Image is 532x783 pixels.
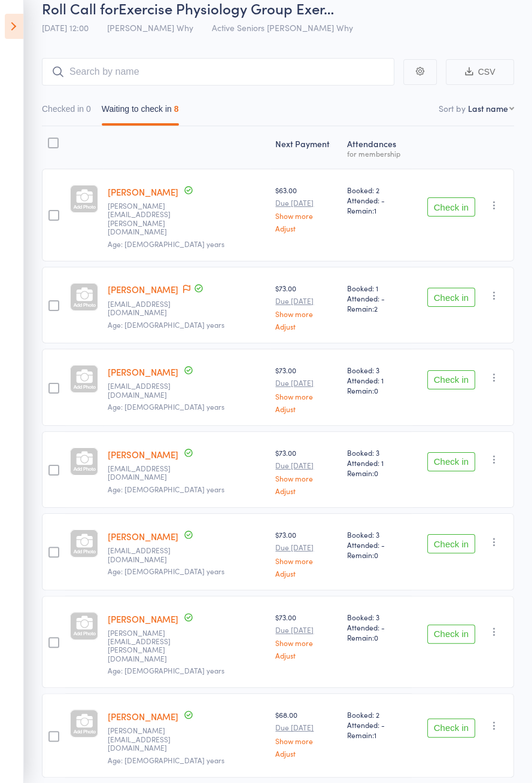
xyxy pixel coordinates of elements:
[346,385,407,395] span: Remain:
[346,185,407,195] span: Booked: 2
[275,626,337,634] small: Due [DATE]
[275,283,337,330] div: $73.00
[346,283,407,293] span: Booked: 1
[468,102,508,114] div: Last name
[346,458,407,468] span: Attended: 1
[275,474,337,482] a: Show more
[108,530,178,543] a: [PERSON_NAME]
[346,720,407,730] span: Attended: -
[275,310,337,318] a: Show more
[275,639,337,647] a: Show more
[373,550,378,560] span: 0
[108,448,178,461] a: [PERSON_NAME]
[275,529,337,577] div: $73.00
[346,529,407,540] span: Booked: 3
[446,59,514,85] button: CSV
[373,205,376,215] span: 1
[270,132,342,163] div: Next Payment
[427,197,475,217] button: Check in
[275,447,337,495] div: $73.00
[342,132,412,163] div: Atten­dances
[275,212,337,220] a: Show more
[427,534,475,553] button: Check in
[275,569,337,577] a: Adjust
[108,185,178,198] a: [PERSON_NAME]
[427,288,475,307] button: Check in
[102,98,179,126] button: Waiting to check in8
[427,370,475,389] button: Check in
[108,726,186,752] small: nikiob@optusnet.com.au
[108,239,224,249] span: Age: [DEMOGRAPHIC_DATA] years
[373,385,378,395] span: 0
[275,543,337,552] small: Due [DATE]
[346,150,407,157] div: for membership
[373,632,378,642] span: 0
[275,322,337,330] a: Adjust
[108,365,178,378] a: [PERSON_NAME]
[275,487,337,495] a: Adjust
[174,104,179,114] div: 8
[275,461,337,470] small: Due [DATE]
[275,297,337,305] small: Due [DATE]
[275,199,337,207] small: Due [DATE]
[275,750,337,757] a: Adjust
[108,484,224,494] span: Age: [DEMOGRAPHIC_DATA] years
[346,375,407,385] span: Attended: 1
[275,723,337,732] small: Due [DATE]
[108,629,186,663] small: lynnie.mcgrath@gmail.com
[108,710,178,723] a: [PERSON_NAME]
[346,550,407,560] span: Remain:
[108,283,178,295] a: [PERSON_NAME]
[373,468,378,478] span: 0
[346,205,407,215] span: Remain:
[212,22,353,33] span: Active Seniors [PERSON_NAME] Why
[108,300,186,317] small: LynseyChandler444@gmail.com
[275,737,337,745] a: Show more
[275,379,337,387] small: Due [DATE]
[346,195,407,205] span: Attended: -
[275,405,337,413] a: Adjust
[108,319,224,330] span: Age: [DEMOGRAPHIC_DATA] years
[346,730,407,740] span: Remain:
[108,382,186,399] small: rgriplas@smartchat.net.au
[108,566,224,576] span: Age: [DEMOGRAPHIC_DATA] years
[346,293,407,303] span: Attended: -
[346,622,407,632] span: Attended: -
[346,540,407,550] span: Attended: -
[373,730,376,740] span: 1
[346,365,407,375] span: Booked: 3
[275,365,337,412] div: $73.00
[108,464,186,482] small: ricklewis1946@gmail.com
[108,546,186,563] small: Dl_mcgrath@outlook.com
[275,185,337,232] div: $63.00
[275,392,337,400] a: Show more
[108,613,178,625] a: [PERSON_NAME]
[275,224,337,232] a: Adjust
[346,303,407,313] span: Remain:
[373,303,377,313] span: 2
[346,632,407,642] span: Remain:
[108,755,224,765] span: Age: [DEMOGRAPHIC_DATA] years
[427,624,475,644] button: Check in
[108,665,224,675] span: Age: [DEMOGRAPHIC_DATA] years
[275,709,337,757] div: $68.00
[275,557,337,565] a: Show more
[439,102,466,114] label: Sort by
[346,709,407,720] span: Booked: 2
[427,452,475,471] button: Check in
[42,58,394,86] input: Search by name
[346,612,407,622] span: Booked: 3
[42,22,89,33] span: [DATE] 12:00
[86,104,91,114] div: 0
[346,468,407,478] span: Remain:
[107,22,193,33] span: [PERSON_NAME] Why
[275,612,337,659] div: $73.00
[346,447,407,458] span: Booked: 3
[108,401,224,412] span: Age: [DEMOGRAPHIC_DATA] years
[427,718,475,738] button: Check in
[275,651,337,659] a: Adjust
[108,202,186,236] small: bev.briggs@outlook.com
[42,98,91,126] button: Checked in0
